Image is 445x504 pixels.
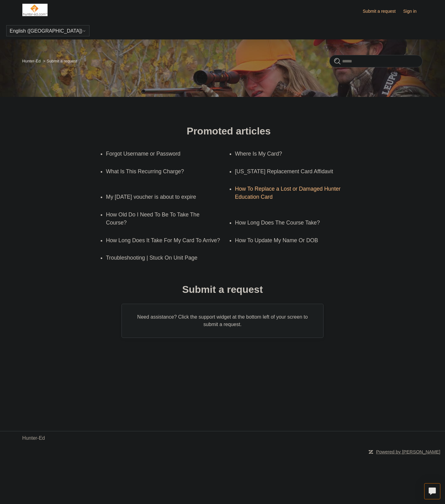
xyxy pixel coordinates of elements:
[22,59,41,63] a: Hunter-Ed
[376,449,440,454] a: Powered by [PERSON_NAME]
[106,145,219,162] a: Forgot Username or Password
[106,188,219,206] a: My [DATE] voucher is about to expire
[42,59,77,63] li: Submit a request
[122,304,323,338] div: Need assistance? Click the support widget at the bottom left of your screen to submit a request.
[106,249,219,266] a: Troubleshooting | Stuck On Unit Page
[22,4,48,16] img: Hunter-Ed Help Center home page
[329,55,423,67] input: Search
[235,180,358,206] a: How To Replace a Lost or Damaged Hunter Education Card
[235,163,348,180] a: [US_STATE] Replacement Card Affidavit
[424,483,440,499] button: Live chat
[187,124,271,138] h1: Promoted articles
[10,28,86,34] button: English ([GEOGRAPHIC_DATA])
[106,163,229,180] a: What Is This Recurring Charge?
[363,8,402,15] a: Submit a request
[106,206,219,232] a: How Old Do I Need To Be To Take The Course?
[235,145,348,162] a: Where Is My Card?
[235,232,348,249] a: How To Update My Name Or DOB
[403,8,423,15] a: Sign in
[22,434,45,442] a: Hunter-Ed
[22,59,42,63] li: Hunter-Ed
[106,232,229,249] a: How Long Does It Take For My Card To Arrive?
[235,214,348,231] a: How Long Does The Course Take?
[182,282,263,297] h1: Submit a request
